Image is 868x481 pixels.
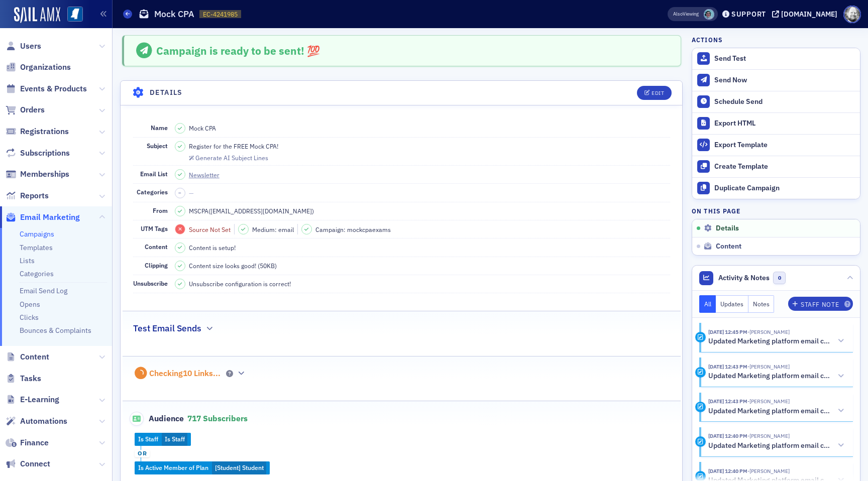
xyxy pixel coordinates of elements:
time: 9/9/2025 12:43 PM [708,363,747,370]
div: Export Template [714,141,855,150]
a: Email Marketing [6,212,80,223]
div: Activity [695,332,706,342]
span: Automations [20,416,67,427]
span: Unsubscribe [133,279,168,287]
div: Send Now [714,76,855,85]
span: Orders [20,104,45,115]
span: Events & Products [20,83,87,94]
span: Rachel Shirley [747,363,790,370]
button: Updated Marketing platform email campaign: Mock CPA [708,440,846,451]
div: Support [731,10,766,19]
button: Updated Marketing platform email campaign: Mock CPA [708,336,846,346]
div: Edit [652,90,664,96]
img: SailAMX [14,7,60,23]
h5: Updated Marketing platform email campaign: Mock CPA [708,441,832,450]
span: Name [151,124,168,132]
span: Content [20,351,49,363]
a: Registrations [6,126,69,137]
a: Bounces & Complaints [20,326,91,335]
a: Organizations [6,62,71,73]
div: Activity [695,436,706,447]
div: Also [673,11,683,17]
a: Connect [6,458,50,469]
div: Duplicate Campaign [714,184,855,193]
img: SailAMX [67,7,83,22]
span: Finance [20,437,49,448]
span: Subject [147,142,168,150]
a: Export HTML [692,112,860,134]
span: Connect [20,458,50,469]
div: Schedule Send [714,97,855,106]
span: – [178,189,181,196]
button: Edit [637,86,672,100]
span: — [189,189,194,197]
span: Email Marketing [20,212,80,223]
div: Create Template [714,162,855,171]
div: Activity [695,402,706,412]
button: Duplicate Campaign [692,177,860,199]
a: Memberships [6,169,69,180]
span: E-Learning [20,394,59,405]
span: Reports [20,190,49,201]
span: Details [716,224,739,233]
span: Campaign is ready to be sent! 💯 [156,44,320,58]
span: 0 [773,272,786,284]
h2: Test Email Sends [133,322,201,335]
a: View Homepage [60,7,83,24]
a: Subscriptions [6,148,70,159]
a: Finance [6,437,49,448]
span: Content [145,243,168,251]
a: Clicks [20,313,39,322]
a: Users [6,41,41,52]
button: Updated Marketing platform email campaign: Mock CPA [708,371,846,382]
button: Updated Marketing platform email campaign: Mock CPA [708,406,846,416]
span: Content size looks good! (50KB) [189,261,277,270]
h1: Mock CPA [154,8,194,20]
span: Categories [137,188,168,196]
span: Mock CPA [189,124,216,133]
a: Orders [6,104,45,115]
span: Audience [130,412,184,426]
div: Checking 10 Links ... [149,369,221,379]
a: Newsletter [189,170,229,179]
span: Subscriptions [20,148,70,159]
span: Memberships [20,169,69,180]
div: Send Test [714,54,855,63]
button: Updates [716,295,748,313]
a: Opens [20,300,40,309]
button: Send Test [692,48,860,69]
span: EC-4241985 [203,10,238,19]
div: Staff Note [801,302,839,307]
h5: Updated Marketing platform email campaign: Mock CPA [708,407,832,416]
span: MSCPA ( [EMAIL_ADDRESS][DOMAIN_NAME] ) [189,206,314,215]
span: Activity & Notes [718,273,770,283]
button: Send Now [692,69,860,91]
div: [DOMAIN_NAME] [781,10,837,19]
time: 9/9/2025 12:40 PM [708,467,747,474]
button: Staff Note [788,297,853,311]
a: Campaigns [20,229,54,238]
button: Schedule Send [692,91,860,112]
a: Automations [6,416,67,427]
a: Content [6,351,49,363]
span: 717 Subscribers [187,413,248,423]
span: Unsubscribe configuration is correct! [189,279,291,288]
span: Register for the FREE Mock CPA! [189,142,278,151]
span: Content is setup! [189,243,236,252]
div: Generate AI Subject Lines [195,155,268,161]
div: Export HTML [714,119,855,128]
a: Export Template [692,134,860,156]
span: Rachel Shirley [704,9,714,20]
a: E-Learning [6,394,59,405]
span: Rachel Shirley [747,328,790,335]
span: Campaign: mockcpaexams [315,225,391,234]
h4: On this page [692,206,860,215]
a: Categories [20,269,54,278]
a: Email Send Log [20,286,67,295]
span: Profile [843,6,861,23]
button: All [699,295,716,313]
span: Rachel Shirley [747,432,790,439]
h4: Actions [692,35,723,44]
button: Notes [748,295,775,313]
